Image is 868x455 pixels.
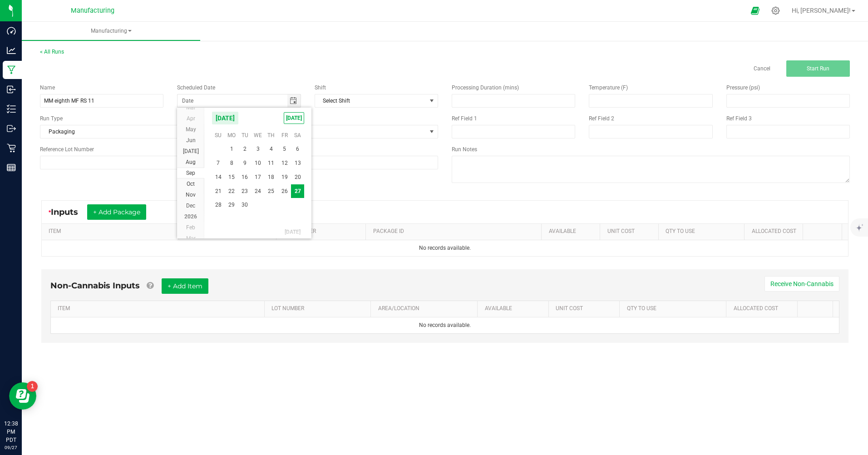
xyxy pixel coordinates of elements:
td: Monday, September 8, 2025 [225,156,238,170]
span: Reference Lot Number [40,146,94,153]
span: 26 [278,184,291,198]
td: Sunday, September 28, 2025 [212,198,225,212]
td: Monday, September 29, 2025 [225,198,238,212]
span: Open Ecommerce Menu [745,2,765,20]
td: Friday, September 26, 2025 [278,184,291,198]
span: 17 [252,170,265,184]
td: Wednesday, September 17, 2025 [252,170,265,184]
span: 21 [212,184,225,198]
span: 1 [225,142,238,156]
a: QTY TO USESortable [666,228,740,235]
span: 2026 [184,213,197,220]
td: Friday, September 12, 2025 [278,156,291,170]
span: 4 [265,142,278,156]
button: + Add Package [87,204,146,220]
a: ITEMSortable [49,228,175,235]
span: Ref Field 1 [452,115,477,122]
inline-svg: Outbound [7,124,16,133]
span: 30 [238,198,252,212]
span: Aug [186,159,196,165]
span: Hi, [PERSON_NAME]! [792,7,851,14]
td: Friday, September 5, 2025 [278,142,291,156]
span: 27 [291,184,304,198]
td: Sunday, September 14, 2025 [212,170,225,184]
td: Monday, September 22, 2025 [225,184,238,198]
td: Thursday, September 25, 2025 [265,184,278,198]
a: Unit CostSortable [607,228,655,235]
span: 19 [278,170,291,184]
span: Scheduled Date [177,84,215,91]
span: Run Notes [452,146,477,153]
inline-svg: Inbound [7,85,16,94]
td: Wednesday, September 3, 2025 [252,142,265,156]
span: Ref Field 3 [726,115,752,122]
span: Shift [315,84,326,91]
span: Non-Cannabis Inputs [50,281,140,291]
span: 13 [291,156,304,170]
span: 20 [291,170,304,184]
th: Fr [278,129,291,142]
span: 15 [225,170,238,184]
span: 28 [212,198,225,212]
inline-svg: Inventory [7,104,16,114]
span: 3 [252,142,265,156]
span: Start Run [807,65,829,72]
td: Thursday, September 18, 2025 [265,170,278,184]
span: 18 [265,170,278,184]
span: 23 [238,184,252,198]
span: Pressure (psi) [726,84,760,91]
td: Sunday, September 21, 2025 [212,184,225,198]
td: Sunday, September 7, 2025 [212,156,225,170]
td: Monday, September 15, 2025 [225,170,238,184]
span: Sep [186,170,195,176]
a: QTY TO USESortable [627,305,723,312]
button: Receive Non-Cannabis [764,276,839,292]
td: Wednesday, September 24, 2025 [252,184,265,198]
th: Tu [238,129,252,142]
span: [DATE] [284,112,304,124]
span: 12 [278,156,291,170]
span: 11 [265,156,278,170]
span: NO DATA FOUND [315,94,438,108]
td: No records available. [42,240,848,256]
a: AVAILABLESortable [485,305,545,312]
span: 7 [212,156,225,170]
span: 5 [278,142,291,156]
span: [DATE] [212,111,239,125]
span: Packaging [40,125,221,138]
td: Wednesday, September 10, 2025 [252,156,265,170]
a: Allocated CostSortable [734,305,794,312]
inline-svg: Retail [7,143,16,153]
th: We [252,129,265,142]
span: Manufacturing [71,7,114,15]
span: Temperature (F) [589,84,628,91]
p: 12:38 PM PDT [4,420,18,444]
span: Toggle calendar [287,94,301,107]
inline-svg: Analytics [7,46,16,55]
span: Ref Field 2 [589,115,614,122]
span: Jun [186,137,196,143]
th: [DATE] [212,225,304,239]
p: 09/27 [4,444,18,451]
span: 10 [252,156,265,170]
span: 25 [265,184,278,198]
td: Monday, September 1, 2025 [225,142,238,156]
span: Nov [186,192,196,198]
inline-svg: Manufacturing [7,65,16,74]
td: Thursday, September 11, 2025 [265,156,278,170]
td: Tuesday, September 2, 2025 [238,142,252,156]
a: Allocated CostSortable [752,228,799,235]
span: May [186,126,196,133]
span: 22 [225,184,238,198]
th: Th [265,129,278,142]
button: Start Run [786,60,850,77]
span: [DATE] [183,148,199,154]
span: Dec [186,203,195,209]
span: Inputs [51,207,87,217]
td: Friday, September 19, 2025 [278,170,291,184]
span: Mar [186,104,196,111]
span: Name [40,84,55,91]
span: 2 [238,142,252,156]
span: 8 [225,156,238,170]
